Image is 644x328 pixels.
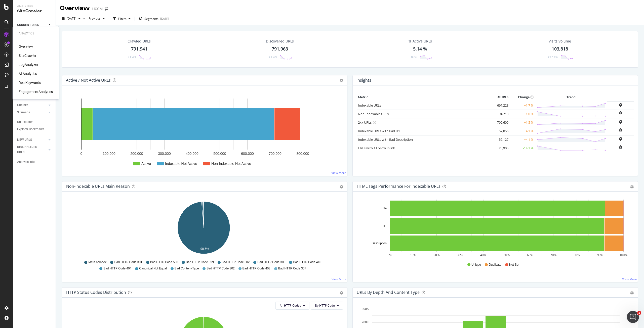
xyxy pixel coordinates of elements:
td: 790,609 [490,118,510,127]
div: gear [630,291,634,295]
a: NEW URLS [17,137,47,143]
td: +1.5 % [510,118,535,127]
span: vs [83,16,87,20]
text: 200,000 [130,152,143,156]
span: All HTTP Codes [280,303,301,308]
span: Segments [144,17,158,21]
th: Change [510,93,535,101]
a: Overview [19,44,33,49]
text: 300K [362,307,369,311]
span: Bad HTTP Code 308 [257,260,285,264]
div: 791,941 [131,46,147,52]
div: Explorer Bookmarks [17,127,44,132]
button: By HTTP Code [311,302,343,310]
td: +1.7 % [510,101,535,110]
div: HTML Tags Performance for Indexable URLs [357,184,440,189]
td: 697,228 [490,101,510,110]
span: Previous [87,16,101,21]
span: Unique [471,263,481,267]
text: 60% [527,253,533,257]
td: 57,056 [490,127,510,135]
div: arrow-right-arrow-left [105,7,108,11]
text: 100% [620,253,627,257]
div: bell-plus [619,103,622,107]
text: Non-Indexable Not Active [211,162,251,166]
span: 1 [637,311,641,315]
div: SiteCrawler [17,8,52,14]
a: DISAPPEARED URLS [17,145,47,155]
text: Indexable Not Active [165,162,197,166]
span: Not Set [509,263,519,267]
td: 28,905 [490,144,510,152]
div: bell-plus [619,137,622,141]
a: CURRENT URLS [17,22,47,28]
a: 2xx URLs [358,120,372,125]
span: Canonical Not Equal [139,266,167,271]
text: 600,000 [241,152,254,156]
text: 90% [597,253,603,257]
td: -1.0 % [510,110,535,118]
div: Overview [60,4,90,13]
text: 0 [80,152,83,156]
text: 500,000 [213,152,226,156]
div: gear [630,185,634,189]
text: 300,000 [158,152,171,156]
td: -14.1 % [510,144,535,152]
div: Discovered URLs [266,39,294,44]
span: Bad HTTP Code 404 [103,266,131,271]
text: 70% [550,253,556,257]
a: Url Explorer [17,119,52,125]
div: +0.06 [409,55,417,59]
div: bell-plus [619,145,622,149]
div: Url Explorer [17,119,33,125]
text: 40% [480,253,486,257]
div: NEW URLS [17,137,32,143]
a: Analysis Info [17,159,52,165]
span: Bad HTTP Code 307 [278,266,306,271]
button: Filters [111,15,133,23]
div: A chart. [357,200,632,258]
span: Bad HTTP Code 500 [150,260,178,264]
td: +4.1 % [510,135,535,144]
text: 0% [388,253,392,257]
div: 791,963 [272,46,288,52]
text: 200K [362,320,369,324]
a: Indexable URLs with Bad Description [358,137,413,142]
a: URLs with 1 Follow Inlink [358,146,395,150]
a: SiteCrawler [19,53,36,58]
span: Bad HTTP Code 301 [114,260,142,264]
span: Duplicate [489,263,501,267]
text: 400,000 [186,152,198,156]
div: Outlinks [17,103,28,108]
div: +1.4% [269,55,277,59]
a: AI Analytics [19,71,37,76]
span: Meta noindex [88,260,106,264]
div: bell-plus [619,120,622,124]
text: 30% [457,253,463,257]
button: Previous [87,15,107,23]
button: All HTTP Codes [275,302,309,310]
div: LogAnalyzer [19,62,38,67]
iframe: Intercom live chat [627,311,639,323]
text: H1 [383,224,387,228]
a: RealKeywords [19,80,41,85]
div: 103,818 [552,46,568,52]
td: +4.1 % [510,127,535,135]
div: Analytics [19,31,53,36]
th: # URLS [490,93,510,101]
div: Crawled URLs [128,39,151,44]
div: Filters [118,17,127,21]
a: View More [622,277,637,281]
button: [DATE] [60,15,83,23]
div: Non-Indexable URLs Main Reason [66,184,130,189]
svg: A chart. [66,200,341,258]
div: HTTP Status Codes Distribution [66,290,126,295]
div: A chart. [66,93,343,172]
div: URLs by Depth and Content Type [357,290,420,295]
div: +1.4% [128,55,136,59]
div: LICOM [92,6,103,11]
